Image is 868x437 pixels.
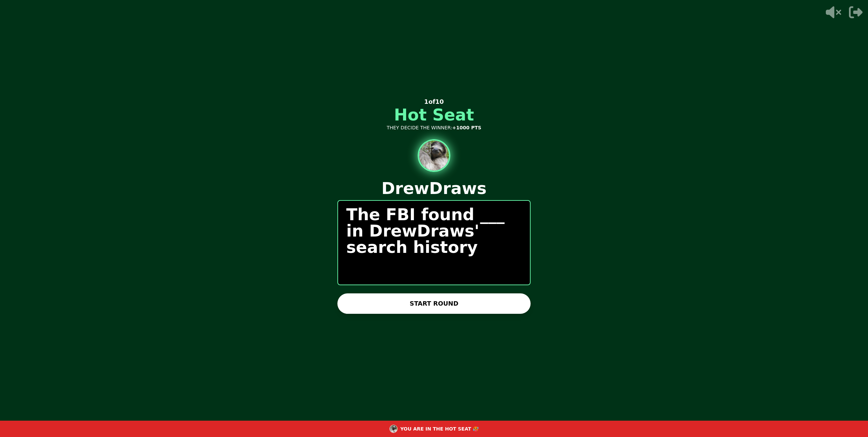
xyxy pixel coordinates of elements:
h1: Hot Seat [394,107,474,123]
img: Hot seat player [389,425,398,433]
span: THEY DECIDE THE WINNER: [387,125,452,130]
p: The FBI found ___ in DrewDraws' search history [346,206,522,255]
p: 1 of 10 [424,97,444,107]
p: DrewDraws [381,180,486,196]
button: START ROUND [337,293,531,314]
img: hot seat user avatar [418,139,450,172]
strong: +1000 PTS [452,125,481,130]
